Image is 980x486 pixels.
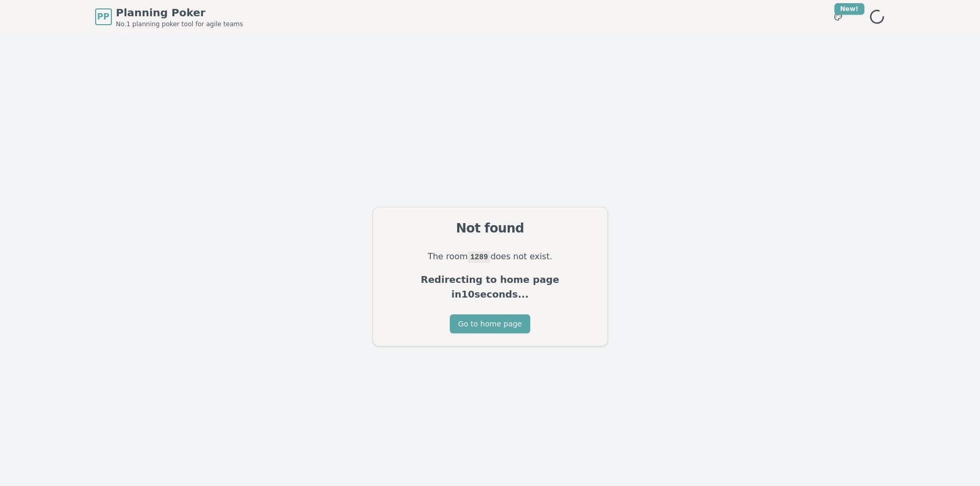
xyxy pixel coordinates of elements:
[450,314,530,333] button: Go to home page
[95,5,243,28] a: PPPlanning PokerNo.1 planning poker tool for agile teams
[116,20,243,28] span: No.1 planning poker tool for agile teams
[468,251,490,263] code: 1289
[829,7,848,26] button: New!
[386,249,595,264] p: The room does not exist.
[386,220,595,237] div: Not found
[386,272,595,302] p: Redirecting to home page in 10 seconds...
[116,5,243,20] span: Planning Poker
[834,3,864,15] div: New!
[97,10,109,23] span: PP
